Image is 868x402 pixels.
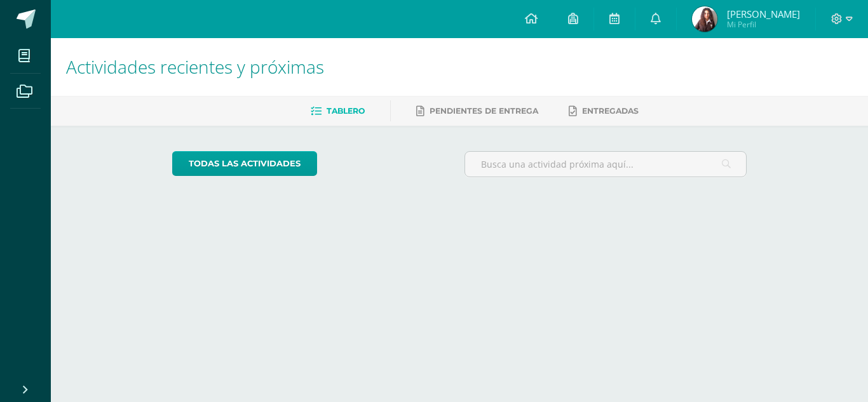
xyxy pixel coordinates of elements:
[66,55,324,79] span: Actividades recientes y próximas
[430,106,538,116] span: Pendientes de entrega
[692,6,717,32] img: 4d9b726723c0e3d3451946268bbd01b9.png
[727,8,800,20] span: [PERSON_NAME]
[465,152,747,177] input: Busca una actividad próxima aquí...
[416,101,538,121] a: Pendientes de entrega
[327,106,365,116] span: Tablero
[727,19,800,30] span: Mi Perfil
[172,151,317,176] a: todas las Actividades
[582,106,639,116] span: Entregadas
[569,101,639,121] a: Entregadas
[311,101,365,121] a: Tablero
